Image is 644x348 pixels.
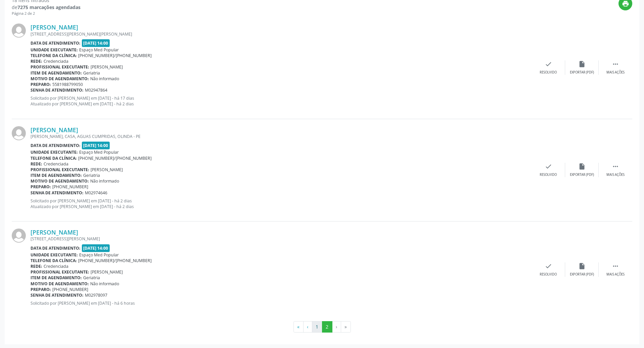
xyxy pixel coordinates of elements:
[12,321,632,333] ul: Pagination
[12,4,80,11] div: de
[12,126,26,140] img: img
[570,70,594,75] div: Exportar (PDF)
[79,47,119,53] span: Espaço Med Popular
[545,262,552,270] i: check
[31,198,532,209] p: Solicitado por [PERSON_NAME] em [DATE] - há 2 dias Atualizado por [PERSON_NAME] em [DATE] - há 2 ...
[12,23,26,38] img: img
[91,269,123,275] span: [PERSON_NAME]
[31,161,42,167] b: Rede:
[612,60,619,68] i: 
[31,178,89,184] b: Motivo de agendamento:
[31,134,532,139] div: [PERSON_NAME], CASA, AGUAS CUMPRIDAS, OLINDA - PE
[52,82,83,87] span: 5581988799050
[44,263,68,269] span: Credenciada
[52,184,88,190] span: [PHONE_NUMBER]
[31,53,77,58] b: Telefone da clínica:
[12,229,26,243] img: img
[31,172,82,178] b: Item de agendamento:
[31,190,84,196] b: Senha de atendimento:
[90,76,119,82] span: Não informado
[79,149,119,155] span: Espaço Med Popular
[78,155,152,161] span: [PHONE_NUMBER]/[PHONE_NUMBER]
[31,70,82,76] b: Item de agendamento:
[570,272,594,277] div: Exportar (PDF)
[31,126,78,134] a: [PERSON_NAME]
[90,281,119,287] span: Não informado
[78,258,152,263] span: [PHONE_NUMBER]/[PHONE_NUMBER]
[31,287,51,292] b: Preparo:
[31,87,84,93] b: Senha de atendimento:
[31,82,51,87] b: Preparo:
[83,275,100,281] span: Geriatria
[82,39,110,47] span: [DATE] 14:00
[31,258,77,263] b: Telefone da clínica:
[545,60,552,68] i: check
[312,321,322,333] button: Go to page 1
[79,252,119,258] span: Espaço Med Popular
[91,167,123,172] span: [PERSON_NAME]
[578,262,586,270] i: insert_drive_file
[606,272,625,277] div: Mais ações
[85,190,107,196] span: M02974646
[578,60,586,68] i: insert_drive_file
[44,58,68,64] span: Credenciada
[31,23,78,31] a: [PERSON_NAME]
[90,178,119,184] span: Não informado
[31,184,51,190] b: Preparo:
[85,87,107,93] span: M02947864
[83,172,100,178] span: Geriatria
[31,47,78,53] b: Unidade executante:
[606,70,625,75] div: Mais ações
[31,149,78,155] b: Unidade executante:
[31,245,80,251] b: Data de atendimento:
[570,172,594,177] div: Exportar (PDF)
[17,4,80,10] strong: 7275 marcações agendadas
[31,58,42,64] b: Rede:
[83,70,100,76] span: Geriatria
[31,95,532,107] p: Solicitado por [PERSON_NAME] em [DATE] - há 17 dias Atualizado por [PERSON_NAME] em [DATE] - há 2...
[31,40,80,46] b: Data de atendimento:
[31,263,42,269] b: Rede:
[303,321,312,333] button: Go to previous page
[31,300,532,306] p: Solicitado por [PERSON_NAME] em [DATE] - há 6 horas
[540,172,557,177] div: Resolvido
[52,287,88,292] span: [PHONE_NUMBER]
[578,163,586,170] i: insert_drive_file
[612,163,619,170] i: 
[12,11,80,16] div: Página 2 de 2
[606,172,625,177] div: Mais ações
[31,229,78,236] a: [PERSON_NAME]
[31,143,80,148] b: Data de atendimento:
[82,244,110,252] span: [DATE] 14:00
[31,31,532,37] div: [STREET_ADDRESS][PERSON_NAME][PERSON_NAME]
[31,252,78,258] b: Unidade executante:
[612,262,619,270] i: 
[31,281,89,287] b: Motivo de agendamento:
[91,64,123,70] span: [PERSON_NAME]
[31,236,532,242] div: [STREET_ADDRESS][PERSON_NAME]
[31,167,89,172] b: Profissional executante:
[78,53,152,58] span: [PHONE_NUMBER]/[PHONE_NUMBER]
[31,292,84,298] b: Senha de atendimento:
[31,155,77,161] b: Telefone da clínica:
[31,76,89,82] b: Motivo de agendamento:
[322,321,332,333] button: Go to page 2
[540,272,557,277] div: Resolvido
[540,70,557,75] div: Resolvido
[85,292,107,298] span: M02978097
[44,161,68,167] span: Credenciada
[31,275,82,281] b: Item de agendamento:
[31,269,89,275] b: Profissional executante:
[293,321,304,333] button: Go to first page
[82,142,110,149] span: [DATE] 14:00
[31,64,89,70] b: Profissional executante:
[545,163,552,170] i: check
